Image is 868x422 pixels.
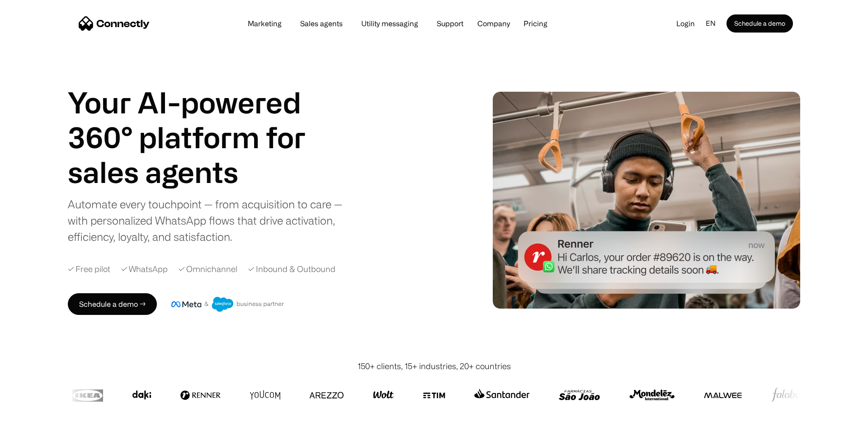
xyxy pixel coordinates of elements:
[702,17,726,30] div: en
[475,17,513,30] div: Company
[477,17,510,30] div: Company
[171,297,284,312] img: Meta and Salesforce business partner badge.
[726,14,793,33] a: Schedule a demo
[68,293,157,315] a: Schedule a demo →
[354,20,425,27] a: Utility messaging
[179,263,237,275] div: ✓ Omnichannel
[79,17,150,30] a: home
[293,20,350,27] a: Sales agents
[68,196,353,245] div: Automate every touchpoint — from acquisition to care — with personalized WhatsApp flows that driv...
[516,20,555,27] a: Pricing
[248,263,335,275] div: ✓ Inbound & Outbound
[18,406,54,419] ul: Language list
[121,263,168,275] div: ✓ WhatsApp
[68,155,339,189] div: carousel
[241,20,289,27] a: Marketing
[9,405,54,419] aside: Language selected: English
[706,17,716,30] div: en
[68,155,339,189] h1: sales agents
[669,17,702,30] a: Login
[68,155,339,189] div: 1 of 4
[68,263,110,275] div: ✓ Free pilot
[429,20,471,27] a: Support
[358,360,511,372] div: 150+ clients, 15+ industries, 20+ countries
[68,85,339,155] h1: Your AI-powered 360° platform for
